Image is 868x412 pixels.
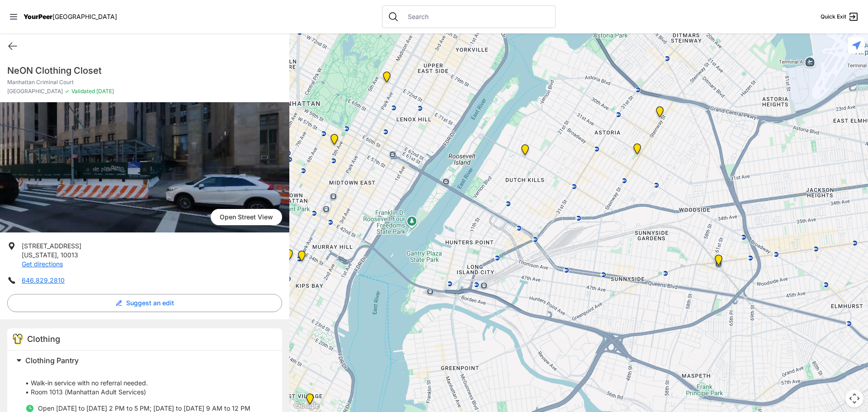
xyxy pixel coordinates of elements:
input: Search [402,12,550,21]
div: Manhattan [381,71,392,86]
span: Validated [71,88,95,95]
span: Open [DATE] to [DATE] 2 PM to 5 PM; [DATE] to [DATE] 9 AM to 12 PM [38,404,250,412]
span: Quick Exit [821,13,846,20]
span: [DATE] [95,88,114,95]
div: Manhattan [304,393,316,408]
span: Suggest an edit [126,298,174,308]
span: ✓ [65,88,70,95]
span: 10013 [61,251,78,259]
div: Woodside Youth Drop-in Center [713,255,724,269]
button: Map camera controls [845,389,863,407]
div: Fancy Thrift Shop [519,144,531,159]
div: Mainchance Adult Drop-in Center [296,251,307,265]
a: YourPeer[GEOGRAPHIC_DATA] [24,14,117,19]
a: Get directions [22,260,63,268]
span: [GEOGRAPHIC_DATA] [7,88,63,95]
span: Clothing Pantry [25,356,79,365]
a: Quick Exit [821,11,859,22]
span: Open Street View [211,209,282,225]
span: [STREET_ADDRESS] [22,242,81,250]
div: Greater New York City [283,249,295,264]
button: Suggest an edit [7,294,282,312]
p: Manhattan Criminal Court [7,79,282,86]
span: , [57,251,59,259]
span: Clothing [27,334,60,344]
span: [US_STATE] [22,251,57,259]
span: [GEOGRAPHIC_DATA] [52,13,117,20]
img: Google [292,400,321,412]
a: Open this area in Google Maps (opens a new window) [292,400,321,412]
p: • Walk-in service with no referral needed. • Room 1013 (Manhattan Adult Services) [25,369,271,397]
span: YourPeer [24,13,52,20]
h1: NeON Clothing Closet [7,64,282,77]
a: 646.829.2810 [22,276,65,284]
